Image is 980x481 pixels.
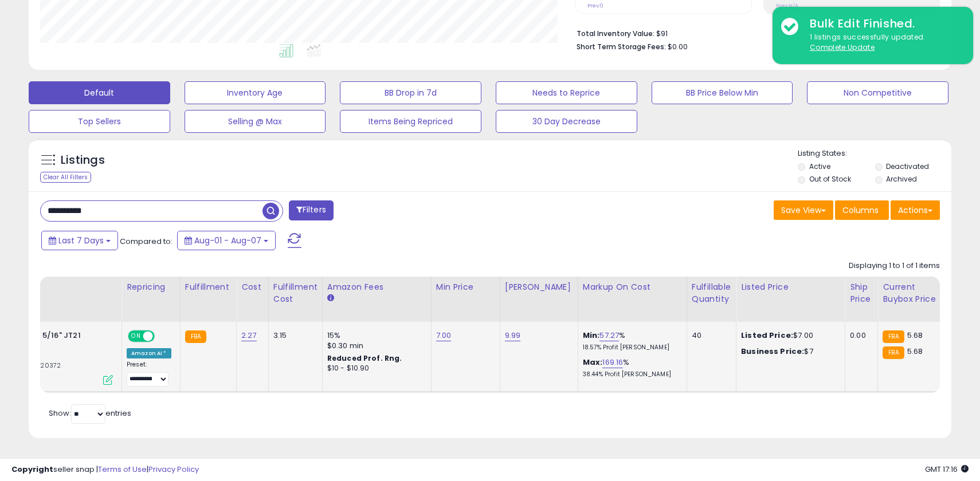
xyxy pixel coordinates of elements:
[583,330,600,341] b: Min:
[886,174,917,184] label: Archived
[849,261,940,271] div: Displaying 1 to 1 of 1 items
[11,464,199,475] div: seller snap | |
[583,357,678,379] div: %
[602,357,623,368] a: 169.16
[883,330,904,343] small: FBA
[587,2,603,9] small: Prev: 0
[652,81,793,104] button: BB Price Below Min
[842,204,879,216] span: Columns
[327,353,402,363] b: Reduced Prof. Rng.
[801,15,965,32] div: Bulk Edit Finished.
[129,332,143,341] span: ON
[496,81,637,104] button: Needs to Reprice
[340,81,481,104] button: BB Drop in 7d
[577,29,654,38] b: Total Inventory Value:
[835,200,889,220] button: Columns
[327,364,422,373] div: $10 - $10.90
[891,200,940,220] button: Actions
[850,281,873,305] div: Ship Price
[801,32,965,53] div: 1 listings successfully updated.
[273,330,313,341] div: 3.15
[741,281,840,293] div: Listed Price
[809,161,830,171] label: Active
[668,41,688,52] span: $0.00
[436,281,495,293] div: Min Price
[127,348,171,358] div: Amazon AI *
[925,464,969,475] span: 2025-08-15 17:16 GMT
[327,341,422,351] div: $0.30 min
[741,330,836,341] div: $7.00
[40,172,91,183] div: Clear All Filters
[774,200,833,220] button: Save View
[807,81,948,104] button: Non Competitive
[194,235,261,246] span: Aug-01 - Aug-07
[886,161,929,171] label: Deactivated
[289,200,334,220] button: Filters
[810,42,875,52] u: Complete Update
[327,281,426,293] div: Amazon Fees
[11,464,53,475] strong: Copyright
[692,330,727,341] div: 40
[241,281,264,293] div: Cost
[340,110,481,133] button: Items Being Repriced
[809,174,851,184] label: Out of Stock
[177,231,276,250] button: Aug-01 - Aug-07
[583,330,678,352] div: %
[577,26,931,40] li: $91
[185,330,206,343] small: FBA
[185,81,326,104] button: Inventory Age
[153,332,171,341] span: OFF
[29,110,170,133] button: Top Sellers
[741,346,804,357] b: Business Price:
[49,408,131,419] span: Show: entries
[692,281,731,305] div: Fulfillable Quantity
[741,330,793,341] b: Listed Price:
[273,281,317,305] div: Fulfillment Cost
[41,231,118,250] button: Last 7 Days
[436,330,452,341] a: 7.00
[583,281,682,293] div: Markup on Cost
[583,370,678,379] p: 38.44% Profit [PERSON_NAME]
[327,293,334,303] small: Amazon Fees.
[883,281,942,305] div: Current Buybox Price
[127,361,171,387] div: Preset:
[599,330,619,341] a: 57.27
[583,357,603,368] b: Max:
[327,330,422,341] div: 15%
[907,346,923,357] span: 5.68
[127,281,175,293] div: Repricing
[505,330,521,341] a: 9.99
[883,346,904,359] small: FBA
[148,464,199,475] a: Privacy Policy
[776,2,798,9] small: Prev: N/A
[185,110,326,133] button: Selling @ Max
[241,330,257,341] a: 2.27
[907,330,923,341] span: 5.68
[505,281,573,293] div: [PERSON_NAME]
[185,281,232,293] div: Fulfillment
[496,110,637,133] button: 30 Day Decrease
[29,81,170,104] button: Default
[578,277,687,322] th: The percentage added to the cost of goods (COGS) that forms the calculator for Min & Max prices.
[577,42,666,52] b: Short Term Storage Fees:
[58,235,104,246] span: Last 7 Days
[798,148,951,159] p: Listing States:
[850,330,869,341] div: 0.00
[741,346,836,357] div: $7
[583,344,678,352] p: 18.57% Profit [PERSON_NAME]
[120,236,173,247] span: Compared to:
[98,464,147,475] a: Terms of Use
[61,152,105,168] h5: Listings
